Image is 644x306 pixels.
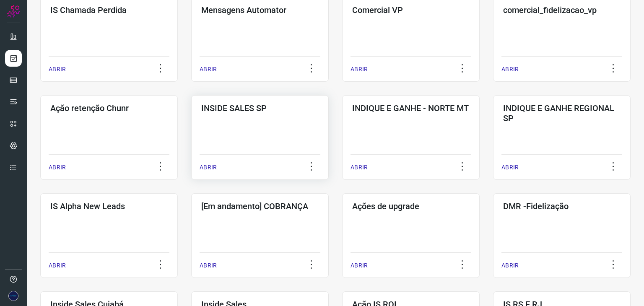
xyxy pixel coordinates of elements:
p: ABRIR [501,163,519,172]
h3: Ação retenção Chunr [50,103,168,113]
p: ABRIR [200,65,217,74]
h3: DMR -Fidelização [503,201,621,211]
p: ABRIR [351,261,368,270]
img: Logo [7,5,20,18]
p: ABRIR [49,261,66,270]
p: ABRIR [49,163,66,172]
p: ABRIR [351,65,368,74]
h3: comercial_fidelizacao_vp [503,5,621,15]
h3: INSIDE SALES SP [201,103,319,113]
p: ABRIR [200,163,217,172]
p: ABRIR [200,261,217,270]
h3: Ações de upgrade [352,201,470,211]
h3: [Em andamento] COBRANÇA [201,201,319,211]
h3: IS Chamada Perdida [50,5,168,15]
h3: Mensagens Automator [201,5,319,15]
p: ABRIR [351,163,368,172]
p: ABRIR [49,65,66,74]
h3: INDIQUE E GANHE - NORTE MT [352,103,470,113]
p: ABRIR [501,65,519,74]
p: ABRIR [501,261,519,270]
h3: IS Alpha New Leads [50,201,168,211]
img: 67a33756c898f9af781d84244988c28e.png [8,291,18,301]
h3: INDIQUE E GANHE REGIONAL SP [503,103,621,123]
h3: Comercial VP [352,5,470,15]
